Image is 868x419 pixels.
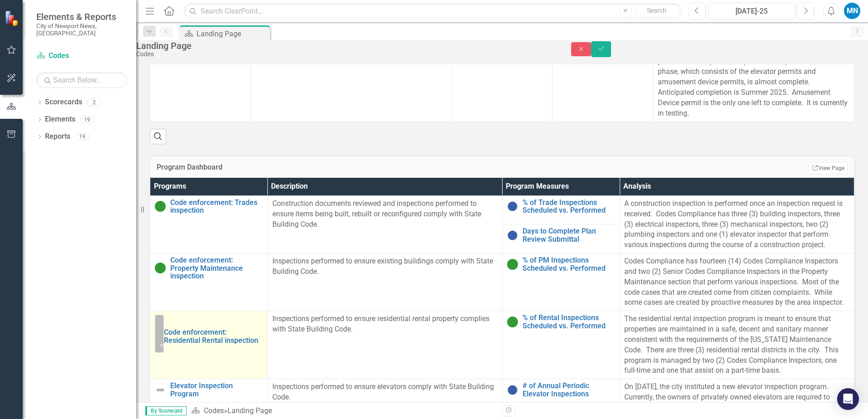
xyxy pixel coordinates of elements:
a: View Page [809,162,848,174]
div: Landing Page [227,406,272,415]
p: The residential rental inspection program is meant to ensure that properties are maintained in a ... [624,314,849,376]
div: Codes [136,51,553,58]
a: % of Trade Inspections Scheduled vs. Performed [523,199,615,214]
a: Scorecards [45,97,82,107]
a: Elements [45,114,75,125]
a: Reports [45,132,70,142]
a: # of Annual Periodic Elevator Inspections [523,382,615,398]
div: Landing Page [197,28,268,39]
img: On Target [155,201,166,212]
a: Code enforcement: Property Maintenance inspection [170,256,263,280]
small: City of Newport News, [GEOGRAPHIC_DATA] [36,22,127,37]
img: On Target [155,263,166,273]
div: 19 [75,133,89,141]
div: [DATE]-25 [711,6,792,17]
img: No Information [507,201,518,212]
div: 19 [80,116,94,123]
div: Landing Page [136,41,553,51]
h3: Program Dashboard [157,163,590,171]
button: [DATE]-25 [708,3,795,19]
a: Codes [36,51,127,61]
img: No Information [507,230,518,241]
img: No Information [507,385,518,395]
input: Search ClearPoint... [184,3,682,19]
p: Inspections performed to ensure residential rental property complies with State Building Code. [272,314,498,335]
div: » [191,406,495,416]
a: Code enforcement: Residential Rental inspection [164,328,263,344]
a: Codes [204,406,224,415]
p: Construction documents reviewed and inspections performed to ensure items being built, rebuilt or... [272,199,498,230]
a: Code enforcement: Trades inspection [170,199,263,214]
p: Inspections performed to ensure existing buildings comply with State Building Code. [272,256,498,277]
img: On Target [507,259,518,270]
button: MN [844,3,860,19]
a: % of PM Inspections Scheduled vs. Performed [523,256,615,272]
img: Not Defined [155,385,166,395]
p: Codes Compliance has fourteen (14) Codes Compliance Inspectors and two (2) Senior Codes Complianc... [624,256,849,308]
span: Search [647,7,666,14]
div: Open Intercom Messenger [837,388,859,410]
img: On Target [507,317,518,327]
span: By Scorecard [145,406,187,415]
div: 2 [87,98,101,106]
p: Inspections performed to ensure elevators comply with State Building Code. [272,382,498,403]
input: Search Below... [36,72,127,88]
a: % of Rental Inspections Scheduled vs. Performed [523,314,615,330]
p: A construction inspection is performed once an inspection request is received. Codes Compliance h... [624,199,849,250]
a: Days to Complete Plan Review Submittal [523,227,615,243]
button: Search [634,5,680,17]
span: Elements & Reports [36,11,127,22]
a: Elevator Inspection Program [170,382,263,398]
img: ClearPoint Strategy [5,10,20,26]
